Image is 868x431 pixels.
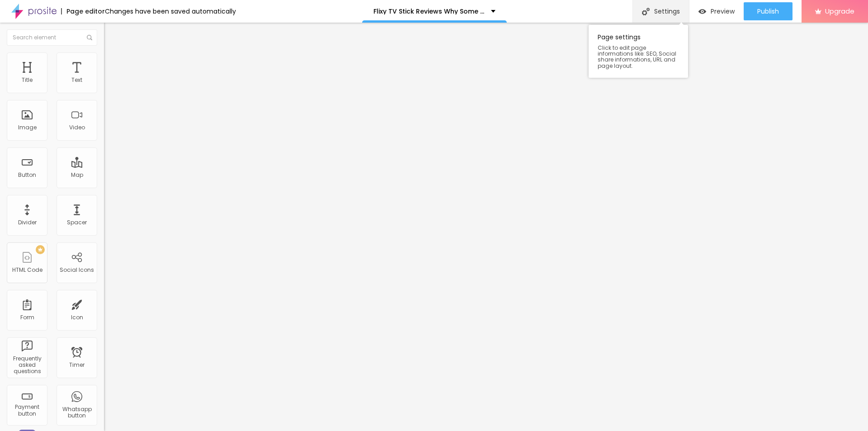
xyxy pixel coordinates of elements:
img: Icone [642,8,650,15]
div: Form [20,314,34,321]
div: Timer [69,362,85,368]
div: Whatsapp button [59,406,94,419]
iframe: Editor [104,23,868,431]
div: Map [71,172,83,178]
div: Spacer [67,219,87,226]
img: Icone [87,35,92,40]
div: Payment button [9,404,45,417]
div: Text [71,77,82,83]
div: Changes have been saved automatically [105,8,236,14]
div: Button [18,172,36,178]
span: Publish [757,8,779,15]
div: Image [18,124,37,131]
img: view-1.svg [698,8,706,15]
div: Social Icons [60,267,94,273]
div: Video [69,124,85,131]
div: Icon [71,314,83,321]
div: Frequently asked questions [9,355,45,375]
button: Preview [689,2,744,20]
div: Divider [18,219,37,226]
button: Publish [744,2,793,20]
span: Upgrade [825,7,854,15]
div: Page editor [61,8,105,14]
span: Click to edit page informations like: SEO, Social share informations, URL and page layout. [598,45,679,69]
p: Flixy TV Stick Reviews Why Some Users Love It (2025) [373,8,484,14]
input: Search element [7,29,97,46]
div: HTML Code [12,267,42,273]
div: Page settings [589,25,688,78]
div: Title [22,77,33,83]
span: Preview [711,8,735,15]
